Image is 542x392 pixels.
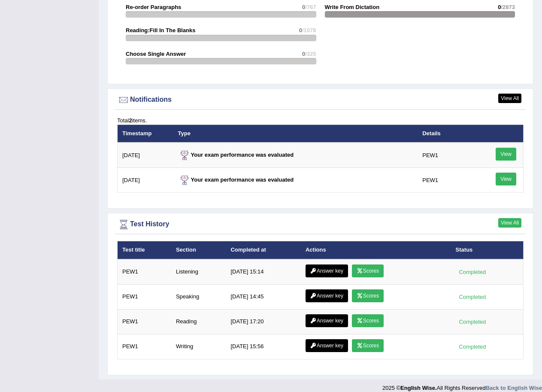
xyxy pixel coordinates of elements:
[306,289,348,302] a: Answer key
[498,4,501,10] span: 0
[456,317,489,326] div: Completed
[171,334,226,359] td: Writing
[306,314,348,327] a: Answer key
[226,334,301,359] td: [DATE] 15:56
[226,284,301,309] td: [DATE] 14:45
[418,125,472,143] th: Details
[171,284,226,309] td: Speaking
[126,27,196,33] strong: Reading:Fill In The Blanks
[171,309,226,334] td: Reading
[171,241,226,259] th: Section
[496,148,516,161] a: View
[301,241,451,259] th: Actions
[325,4,380,10] strong: Write From Dictation
[118,309,171,334] td: PEW1
[173,125,418,143] th: Type
[352,339,384,352] a: Scores
[118,125,173,143] th: Timestamp
[118,143,173,168] td: [DATE]
[117,116,524,125] div: Total items.
[178,152,294,158] strong: Your exam performance was evaluated
[118,241,171,259] th: Test title
[305,4,316,10] span: /767
[302,51,305,57] span: 0
[178,176,294,183] strong: Your exam performance was evaluated
[306,339,348,352] a: Answer key
[171,259,226,285] td: Listening
[352,314,384,327] a: Scores
[126,51,186,57] strong: Choose Single Answer
[126,4,181,10] strong: Re-order Paragraphs
[118,259,171,285] td: PEW1
[418,168,472,193] td: PEW1
[456,267,489,277] div: Completed
[118,334,171,359] td: PEW1
[501,4,515,10] span: /2873
[302,27,316,33] span: /1078
[299,27,302,33] span: 0
[352,289,384,302] a: Scores
[305,51,316,57] span: /325
[117,94,524,106] div: Notifications
[451,241,524,259] th: Status
[226,241,301,259] th: Completed at
[226,259,301,285] td: [DATE] 15:14
[306,264,348,277] a: Answer key
[352,264,384,277] a: Scores
[226,309,301,334] td: [DATE] 17:20
[496,173,516,185] a: View
[129,117,132,124] b: 2
[456,292,489,301] div: Completed
[382,380,542,392] div: 2025 © All Rights Reserved
[498,218,521,228] a: View All
[486,385,542,391] a: Back to English Wise
[302,4,305,10] span: 0
[418,143,472,168] td: PEW1
[118,168,173,193] td: [DATE]
[118,284,171,309] td: PEW1
[456,342,489,351] div: Completed
[498,94,521,103] a: View All
[400,385,436,391] strong: English Wise.
[117,218,524,231] div: Test History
